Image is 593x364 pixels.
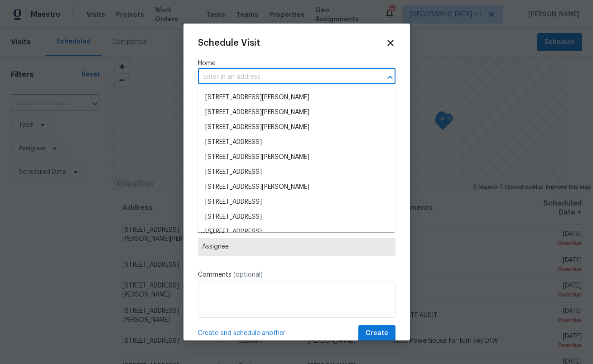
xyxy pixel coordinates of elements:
[198,135,395,150] li: [STREET_ADDRESS]
[386,38,395,48] span: Close
[198,59,395,68] label: Home
[198,195,395,210] li: [STREET_ADDRESS]
[233,272,263,278] span: (optional)
[358,325,395,342] button: Create
[198,120,395,135] li: [STREET_ADDRESS][PERSON_NAME]
[198,150,395,165] li: [STREET_ADDRESS][PERSON_NAME]
[198,329,285,338] span: Create and schedule another
[198,70,370,84] input: Enter in an address
[198,270,395,279] label: Comments
[198,165,395,180] li: [STREET_ADDRESS]
[384,71,396,84] button: Close
[198,180,395,195] li: [STREET_ADDRESS][PERSON_NAME]
[198,210,395,225] li: [STREET_ADDRESS]
[198,38,260,48] span: Schedule Visit
[202,243,391,250] span: Assignee
[198,225,395,239] li: [STREET_ADDRESS]
[198,90,395,105] li: [STREET_ADDRESS][PERSON_NAME]
[366,328,388,339] span: Create
[198,105,395,120] li: [STREET_ADDRESS][PERSON_NAME]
